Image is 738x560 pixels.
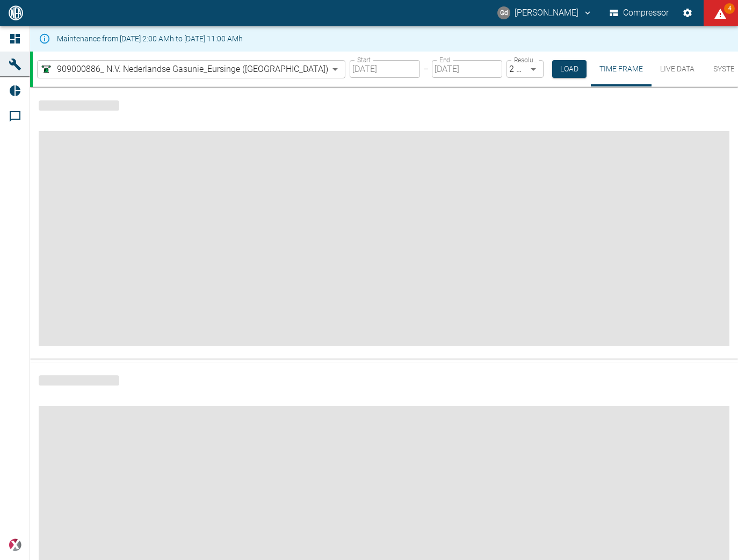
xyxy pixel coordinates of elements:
div: Maintenance from [DATE] 2:00 AMh to [DATE] 11:00 AMh [57,29,243,48]
button: Live Data [652,52,703,86]
button: Compressor [607,3,671,23]
span: 4 [724,3,735,14]
label: Start [357,55,371,64]
div: Gd [497,6,510,19]
a: 909000886_ N.V. Nederlandse Gasunie_Eursinge ([GEOGRAPHIC_DATA]) [40,63,328,76]
button: g.j.de.vries@gasunie.nl [496,3,594,23]
button: Time Frame [591,52,652,86]
input: MM/DD/YYYY [350,60,420,78]
button: Load [552,60,587,78]
label: Resolution [514,55,538,64]
p: – [423,63,429,75]
img: Xplore Logo [9,539,21,551]
div: 2 Minutes [507,60,544,78]
label: End [439,55,450,64]
span: 909000886_ N.V. Nederlandse Gasunie_Eursinge ([GEOGRAPHIC_DATA]) [57,63,328,75]
button: Settings [678,3,697,23]
img: logo [8,5,24,20]
input: MM/DD/YYYY [432,60,502,78]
